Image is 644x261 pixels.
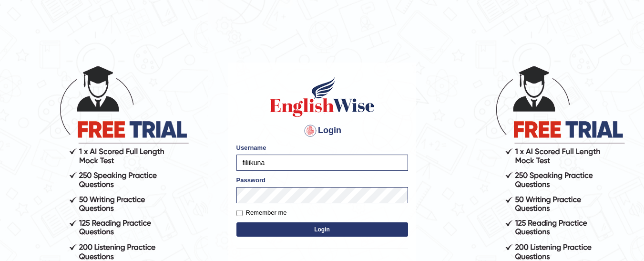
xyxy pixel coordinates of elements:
h4: Login [236,123,408,138]
input: Remember me [236,210,243,216]
img: Logo of English Wise sign in for intelligent practice with AI [268,75,377,118]
label: Username [236,143,266,152]
button: Login [236,222,408,237]
label: Password [236,176,266,185]
label: Remember me [236,208,287,218]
